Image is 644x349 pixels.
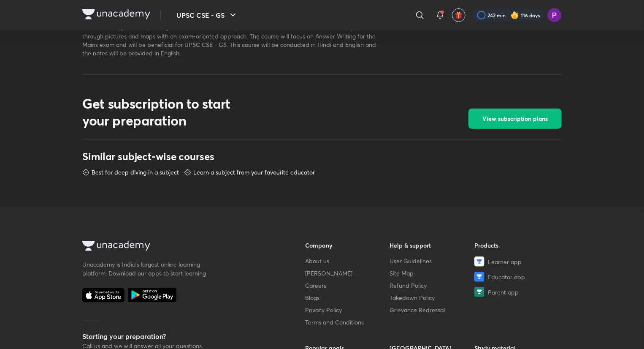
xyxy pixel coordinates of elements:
a: Company Logo [82,241,278,253]
a: Site Map [390,269,475,278]
a: Learner app [474,256,559,267]
a: Refund Policy [390,281,475,290]
a: Privacy Policy [305,305,390,314]
span: Learner app [488,257,522,266]
a: [PERSON_NAME] [305,269,390,278]
img: Educator app [474,272,484,282]
img: Learner app [474,256,484,267]
img: Company Logo [82,9,150,19]
h6: Products [474,241,559,250]
img: Company Logo [82,241,150,251]
a: Careers [305,281,390,290]
a: Takedown Policy [390,293,475,302]
a: Blogs [305,293,390,302]
button: avatar [452,8,465,22]
img: avatar [455,11,463,19]
a: About us [305,256,390,265]
h6: Company [305,241,390,250]
p: Unacademy is India’s largest online learning platform. Download our apps to start learning [82,260,209,278]
img: Parent app [474,287,484,297]
span: Educator app [488,273,525,281]
h5: Starting your preparation? [82,331,278,341]
h3: Similar subject-wise courses [82,150,562,163]
span: Parent app [488,288,519,297]
span: Careers [305,281,326,290]
p: Best for deep diving in a subject [92,168,179,177]
a: Parent app [474,287,559,297]
a: Company Logo [82,9,150,22]
a: User Guidelines [390,256,475,265]
h6: Help & support [390,241,475,250]
button: View subscription plans [468,109,562,129]
a: Terms and Conditions [305,318,390,327]
a: Grievance Redressal [390,305,475,314]
a: Educator app [474,272,559,282]
img: streak [511,11,519,19]
h2: Get subscription to start your preparation [82,95,255,129]
p: In this course, [PERSON_NAME] will cover Modern History for UPSC CSE. There would also be an expl... [82,24,386,57]
img: Preeti Pandey [547,8,562,22]
p: Learn a subject from your favourite educator [193,168,315,177]
button: UPSC CSE - GS [171,7,243,24]
span: View subscription plans [482,115,548,123]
